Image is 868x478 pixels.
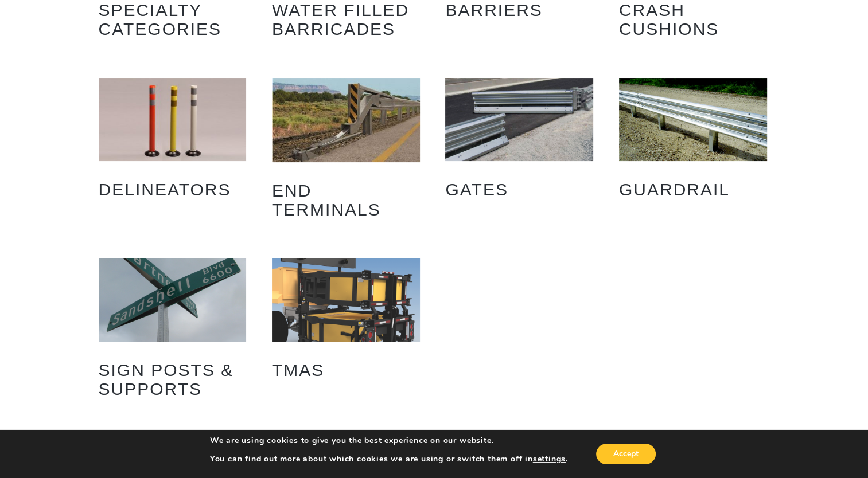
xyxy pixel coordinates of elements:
[272,258,420,387] a: Visit product category TMAs
[272,78,420,227] a: Visit product category End Terminals
[210,454,568,464] p: You can find out more about which cookies we are using or switch them off in .
[445,171,593,207] h2: Gates
[272,352,420,388] h2: TMAs
[619,171,767,207] h2: Guardrail
[210,436,568,446] p: We are using cookies to give you the best experience on our website.
[445,78,593,161] img: Gates
[99,171,247,207] h2: Delineators
[445,78,593,207] a: Visit product category Gates
[619,78,767,161] img: Guardrail
[272,258,420,341] img: TMAs
[619,78,767,207] a: Visit product category Guardrail
[99,78,247,207] a: Visit product category Delineators
[533,454,566,464] button: settings
[272,173,420,228] h2: End Terminals
[99,258,247,341] img: Sign Posts & Supports
[99,78,247,161] img: Delineators
[99,258,247,406] a: Visit product category Sign Posts & Supports
[272,78,420,162] img: End Terminals
[596,444,656,464] button: Accept
[99,352,247,407] h2: Sign Posts & Supports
